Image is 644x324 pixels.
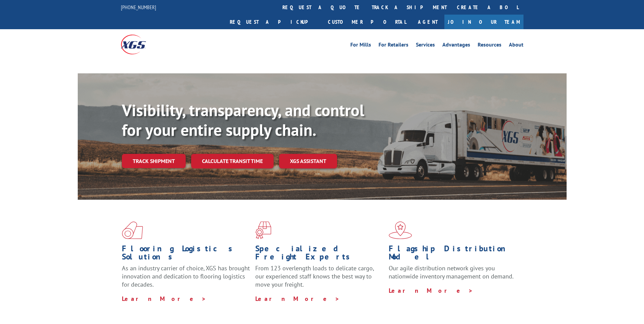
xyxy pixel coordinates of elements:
img: xgs-icon-focused-on-flooring-red [255,221,271,239]
a: Join Our Team [444,15,523,29]
span: Our agile distribution network gives you nationwide inventory management on demand. [389,264,514,280]
img: xgs-icon-total-supply-chain-intelligence-red [122,221,143,239]
a: Customer Portal [323,15,411,29]
b: Visibility, transparency, and control for your entire supply chain. [122,100,364,140]
a: For Retailers [379,42,408,50]
a: [PHONE_NUMBER] [121,4,156,11]
a: XGS ASSISTANT [279,154,337,168]
a: Learn More > [122,295,206,303]
a: About [509,42,523,50]
p: From 123 overlength loads to delicate cargo, our experienced staff knows the best way to move you... [255,264,384,294]
a: Track shipment [122,154,186,168]
a: Services [416,42,435,50]
a: For Mills [350,42,371,50]
a: Calculate transit time [191,154,274,168]
a: Agent [411,15,444,29]
span: As an industry carrier of choice, XGS has brought innovation and dedication to flooring logistics... [122,264,250,288]
h1: Specialized Freight Experts [255,245,384,264]
a: Request a pickup [225,15,323,29]
a: Learn More > [389,287,473,294]
a: Advantages [442,42,470,50]
img: xgs-icon-flagship-distribution-model-red [389,221,412,239]
a: Learn More > [255,295,340,303]
h1: Flagship Distribution Model [389,245,517,264]
a: Resources [478,42,501,50]
h1: Flooring Logistics Solutions [122,245,250,264]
